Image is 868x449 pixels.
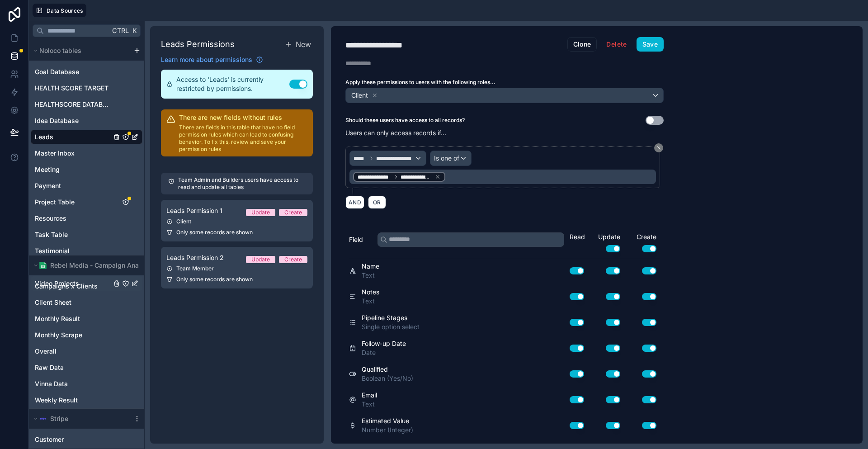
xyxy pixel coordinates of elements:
span: Estimated Value [362,416,413,425]
div: Client [166,218,307,225]
a: Leads Permission 1UpdateCreateClientOnly some records are shown [161,200,313,241]
span: Date [362,348,406,357]
div: Update [588,232,624,252]
span: Single option select [362,322,420,331]
div: Create [624,232,660,252]
h2: There are new fields without rules [179,113,307,122]
h1: Leads Permissions [161,38,235,51]
span: Number (Integer) [362,425,413,435]
span: Follow-up Date [362,339,406,348]
div: Update [251,256,270,263]
span: Leads Permission 2 [166,253,224,262]
span: Leads Permission 1 [166,206,222,215]
a: Learn more about permissions [161,55,263,64]
span: New [296,39,311,50]
p: Team Admin and Builders users have access to read and update all tables [178,176,306,191]
button: Delete [600,37,632,52]
a: Leads Permission 2UpdateCreateTeam MemberOnly some records are shown [161,247,313,288]
span: Boolean (Yes/No) [362,374,413,383]
span: Notes [362,288,379,297]
span: Field [349,235,363,244]
span: Email [362,391,377,400]
div: Team Member [166,265,307,272]
span: K [131,28,137,34]
button: Is one of [430,151,472,166]
span: Only some records are shown [176,276,253,283]
label: Should these users have access to all records? [345,117,465,124]
span: Pipeline Stages [362,313,420,322]
p: Users can only access records if... [345,128,664,137]
button: AND [345,196,364,209]
button: Clone [567,37,597,52]
span: Ctrl [111,25,130,36]
span: Learn more about permissions [161,55,252,64]
button: OR [368,196,386,209]
div: Read [570,232,588,241]
button: Save [637,37,664,52]
button: Data Sources [33,4,86,17]
span: Qualified [362,365,413,374]
div: Create [284,256,302,263]
span: Only some records are shown [176,229,253,236]
span: Text [362,297,379,306]
p: There are fields in this table that have no field permission rules which can lead to confusing be... [179,124,307,153]
button: Client [345,88,664,103]
span: Access to 'Leads' is currently restricted by permissions. [176,75,289,93]
span: OR [371,199,383,206]
div: Update [251,209,270,216]
span: Text [362,400,377,409]
span: Is one of [434,154,459,163]
span: Text [362,271,379,280]
span: Data Sources [47,7,83,14]
span: Name [362,262,379,271]
button: New [283,37,313,52]
label: Apply these permissions to users with the following roles... [345,79,664,86]
div: Create [284,209,302,216]
span: Client [351,91,368,100]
